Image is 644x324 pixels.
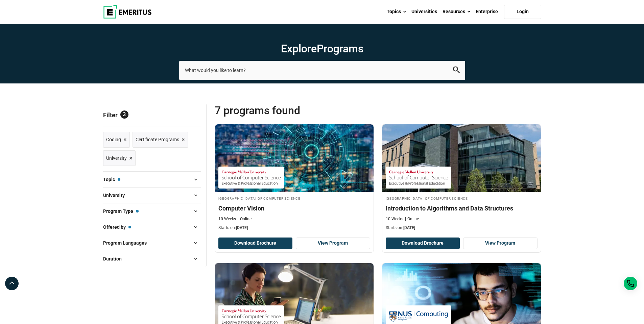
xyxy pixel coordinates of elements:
[453,67,460,74] button: search
[218,225,370,231] p: Starts on:
[103,223,131,231] span: Offered by
[136,136,179,143] span: Certificate Programs
[389,309,448,324] img: NUS Computing Executive Education
[103,192,130,199] span: University
[103,255,127,263] span: Duration
[106,136,121,143] span: Coding
[103,206,201,216] button: Program Type
[179,42,465,55] h1: Explore
[215,104,378,117] span: 7 Programs found
[103,132,130,148] a: Coding ×
[238,216,252,222] p: Online
[386,204,538,213] h4: Introduction to Algorithms and Data Structures
[120,110,128,119] span: 3
[463,238,538,249] a: View Program
[504,5,541,19] a: Login
[382,124,541,192] img: Introduction to Algorithms and Data Structures | Online Coding Course
[123,135,127,145] span: ×
[180,111,201,120] a: Reset all
[103,176,120,183] span: Topic
[103,239,152,247] span: Program Languages
[222,309,281,324] img: Carnegie Mellon University School of Computer Science
[129,153,133,163] span: ×
[386,216,403,222] p: 10 Weeks
[103,207,139,215] span: Program Type
[386,238,460,249] button: Download Brochure
[403,225,415,230] span: [DATE]
[215,124,374,234] a: Technology Course by Carnegie Mellon University School of Computer Science - February 26, 2026 Ca...
[182,135,185,145] span: ×
[296,238,370,249] a: View Program
[222,170,281,185] img: Carnegie Mellon University School of Computer Science
[103,238,201,248] button: Program Languages
[103,254,201,264] button: Duration
[179,61,465,80] input: search-page
[389,170,448,185] img: Carnegie Mellon University School of Computer Science
[103,104,201,126] p: Filter
[405,216,419,222] p: Online
[218,238,293,249] button: Download Brochure
[218,216,236,222] p: 10 Weeks
[218,195,370,201] h4: [GEOGRAPHIC_DATA] of Computer Science
[133,132,188,148] a: Certificate Programs ×
[215,124,374,192] img: Computer Vision | Online Technology Course
[453,68,460,75] a: search
[103,222,201,232] button: Offered by
[106,154,127,162] span: University
[103,174,201,184] button: Topic
[103,150,136,166] a: University ×
[382,124,541,234] a: Coding Course by Carnegie Mellon University School of Computer Science - March 12, 2026 Carnegie ...
[386,195,538,201] h4: [GEOGRAPHIC_DATA] of Computer Science
[236,225,248,230] span: [DATE]
[103,190,201,200] button: University
[317,42,363,55] span: Programs
[218,204,370,213] h4: Computer Vision
[386,225,538,231] p: Starts on:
